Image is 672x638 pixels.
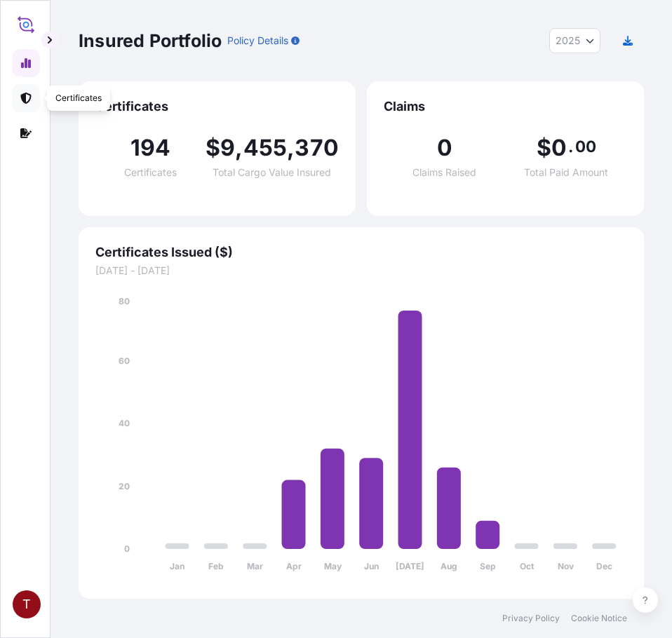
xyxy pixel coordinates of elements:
button: Year Selector [549,28,600,53]
tspan: Sep [480,561,496,571]
span: 0 [551,137,567,159]
span: Claims Raised [412,168,476,177]
span: 455 [243,137,288,159]
span: [DATE] - [DATE] [95,264,627,278]
span: $ [206,137,220,159]
tspan: Aug [441,561,457,571]
tspan: Oct [520,561,535,571]
a: Privacy Policy [502,613,560,624]
tspan: 60 [119,355,130,366]
span: Total Cargo Value Insured [213,168,331,177]
span: 00 [575,141,596,152]
tspan: Nov [558,561,574,571]
span: Certificates [95,98,339,115]
span: 2025 [556,34,580,48]
tspan: Jun [364,561,379,571]
span: Certificates [124,168,177,177]
div: Certificates [47,86,110,111]
span: . [568,141,573,152]
tspan: Mar [247,561,263,571]
tspan: [DATE] [396,561,424,571]
span: Certificates Issued ($) [95,244,627,261]
span: T [22,597,31,611]
tspan: 80 [119,296,130,306]
span: 0 [437,137,452,159]
span: 370 [295,137,339,159]
tspan: Jan [170,561,184,571]
tspan: Feb [208,561,224,571]
span: $ [537,137,551,159]
p: Policy Details [227,34,288,48]
tspan: 40 [119,418,130,428]
tspan: 0 [124,543,130,554]
p: Insured Portfolio [79,29,222,52]
tspan: Apr [286,561,302,571]
tspan: 20 [119,481,130,491]
span: Total Paid Amount [524,168,608,177]
span: , [287,137,295,159]
span: 9 [220,137,235,159]
tspan: May [324,561,342,571]
a: Cookie Notice [571,613,627,624]
span: , [235,137,243,159]
span: Claims [384,98,627,115]
tspan: Dec [596,561,612,571]
span: 194 [130,137,171,159]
